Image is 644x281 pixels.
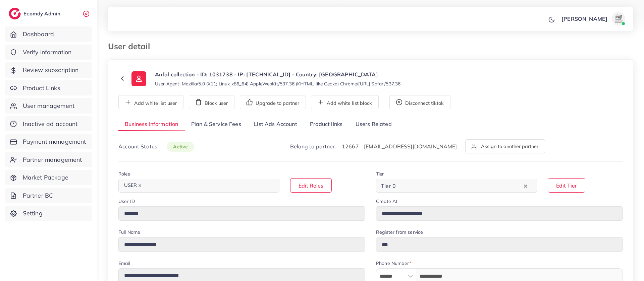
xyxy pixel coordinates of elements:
span: Product Links [23,84,60,92]
label: Email [118,260,130,267]
a: Product Links [5,80,92,96]
label: Tier [376,170,384,177]
input: Search for option [145,181,271,191]
button: Block user [189,95,234,109]
h3: User detail [108,42,155,51]
button: Deselect USER [138,184,142,187]
a: Market Package [5,170,92,185]
span: Dashboard [23,30,54,39]
label: Create At [376,198,397,205]
p: Account Status: [118,142,194,151]
button: Edit Tier [548,178,585,193]
a: Users Related [349,117,398,132]
a: Review subscription [5,62,92,78]
div: Search for option [118,179,279,193]
button: Edit Roles [290,178,332,193]
a: Partner management [5,152,92,167]
img: ic-user-info.36bf1079.svg [131,71,146,86]
button: Assign to another partner [465,139,545,153]
button: Add white list user [118,95,183,109]
span: Payment management [23,137,86,146]
a: Dashboard [5,26,92,42]
span: Review subscription [23,66,79,74]
label: Roles [118,170,130,177]
a: Plan & Service Fees [185,117,248,132]
span: Market Package [23,173,68,182]
input: Search for option [398,181,522,191]
button: Add white list block [311,95,379,109]
a: User management [5,98,92,114]
small: User Agent: Mozilla/5.0 (X11; Linux x86_64) AppleWebKit/537.36 (KHTML, like Gecko) Chrome/[URL] S... [155,80,400,87]
span: User management [23,101,74,110]
button: Clear Selected [524,182,527,190]
label: Full Name [118,229,140,235]
img: avatar [612,12,625,25]
label: Phone Number [376,260,411,267]
a: 12667 - [EMAIL_ADDRESS][DOMAIN_NAME] [342,143,457,150]
p: Anfal collection - ID: 1031738 - IP: [TECHNICAL_ID] - Country: [GEOGRAPHIC_DATA] [155,70,400,78]
label: Register from service [376,229,423,235]
img: logo [9,8,21,19]
a: Setting [5,206,92,221]
span: Inactive ad account [23,120,78,128]
h2: Ecomdy Admin [23,10,62,17]
span: Tier 0 [380,181,397,191]
button: Upgrade to partner [240,95,306,109]
span: Setting [23,209,43,218]
span: USER [121,181,145,190]
p: [PERSON_NAME] [561,15,607,23]
button: Disconnect tiktok [389,95,450,109]
a: [PERSON_NAME]avatar [558,12,628,25]
a: Verify information [5,45,92,60]
span: Partner management [23,155,82,164]
a: Business Information [118,117,185,132]
a: Payment management [5,134,92,149]
span: Partner BC [23,191,53,200]
a: logoEcomdy Admin [9,8,62,19]
span: Verify information [23,48,72,57]
label: User ID [118,198,135,205]
span: active [167,142,194,152]
p: Belong to partner: [290,142,457,150]
a: Product links [304,117,349,132]
a: Partner BC [5,188,92,203]
a: Inactive ad account [5,116,92,132]
div: Search for option [376,179,537,193]
a: List Ads Account [248,117,304,132]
